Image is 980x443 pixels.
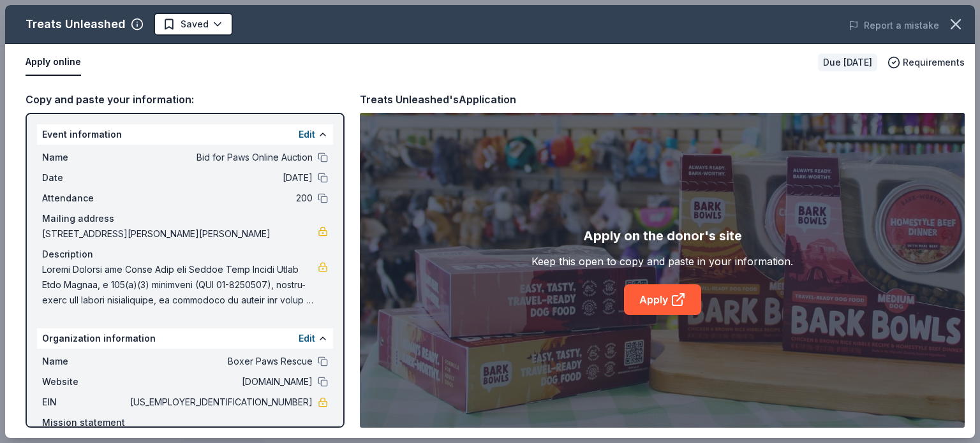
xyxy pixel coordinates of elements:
span: Website [42,374,128,389]
div: Mission statement [42,415,328,430]
span: Saved [181,17,209,32]
span: Attendance [42,191,128,206]
div: Organization information [37,328,333,349]
span: Bid for Paws Online Auction [128,150,313,165]
div: Due [DATE] [818,54,877,71]
button: Apply online [26,49,81,76]
span: Name [42,150,128,165]
button: Saved [154,13,233,36]
div: Treats Unleashed [26,14,126,34]
button: Edit [299,127,315,142]
span: 200 [128,191,313,206]
span: EIN [42,395,128,410]
div: Keep this open to copy and paste in your information. [531,254,793,269]
span: [US_EMPLOYER_IDENTIFICATION_NUMBER] [128,395,313,410]
span: Name [42,354,128,369]
span: Loremi Dolorsi ame Conse Adip eli Seddoe Temp Incidi Utlab Etdo Magnaa, e 105(a)(3) minimveni (QU... [42,262,318,308]
div: Event information [37,124,333,145]
span: [DATE] [128,170,313,185]
div: Description [42,247,328,262]
span: Date [42,170,128,185]
button: Edit [299,331,315,346]
span: Requirements [903,55,965,70]
a: Apply [624,284,701,315]
span: Boxer Paws Rescue [128,354,313,369]
span: [STREET_ADDRESS][PERSON_NAME][PERSON_NAME] [42,226,318,242]
button: Requirements [887,55,965,70]
div: Copy and paste your information: [26,91,345,108]
div: Mailing address [42,211,328,226]
span: [DOMAIN_NAME] [128,374,313,389]
div: Apply on the donor's site [583,226,742,246]
button: Report a mistake [849,18,939,33]
div: Treats Unleashed's Application [360,91,516,108]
